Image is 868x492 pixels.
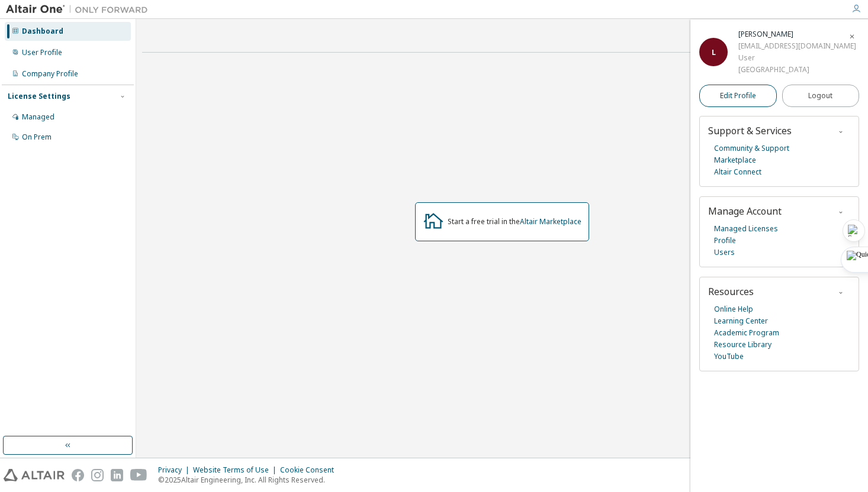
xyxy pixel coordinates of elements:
[714,154,756,166] a: Marketplace
[708,285,754,298] span: Resources
[111,469,123,481] img: linkedin.svg
[808,90,832,102] span: Logout
[22,69,78,79] div: Company Profile
[714,235,736,247] a: Profile
[714,351,744,362] a: YouTube
[72,469,84,481] img: facebook.svg
[714,143,789,154] a: Community & Support
[4,469,65,481] img: altair_logo.svg
[714,327,779,339] a: Academic Program
[22,48,62,57] div: User Profile
[714,303,753,315] a: Online Help
[708,205,782,218] span: Manage Account
[520,216,581,226] a: Altair Marketplace
[22,112,54,122] div: Managed
[158,475,341,485] p: © 2025 Altair Engineering, Inc. All Rights Reserved.
[8,92,70,101] div: License Settings
[712,47,716,57] span: L
[130,469,147,481] img: youtube.svg
[158,465,193,475] div: Privacy
[22,27,63,36] div: Dashboard
[714,339,771,351] a: Resource Library
[782,85,860,107] button: Logout
[280,465,341,475] div: Cookie Consent
[708,124,792,137] span: Support & Services
[91,469,104,481] img: instagram.svg
[699,85,777,107] a: Edit Profile
[738,40,856,52] div: [EMAIL_ADDRESS][DOMAIN_NAME]
[193,465,280,475] div: Website Terms of Use
[714,315,768,327] a: Learning Center
[22,132,52,142] div: On Prem
[6,4,154,15] img: Altair One
[714,166,761,178] a: Altair Connect
[720,91,756,101] span: Edit Profile
[738,28,856,40] div: Luca Cutolo
[714,247,735,258] a: Users
[714,223,778,235] a: Managed Licenses
[738,64,856,76] div: [GEOGRAPHIC_DATA]
[738,52,856,64] div: User
[448,217,581,226] div: Start a free trial in the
